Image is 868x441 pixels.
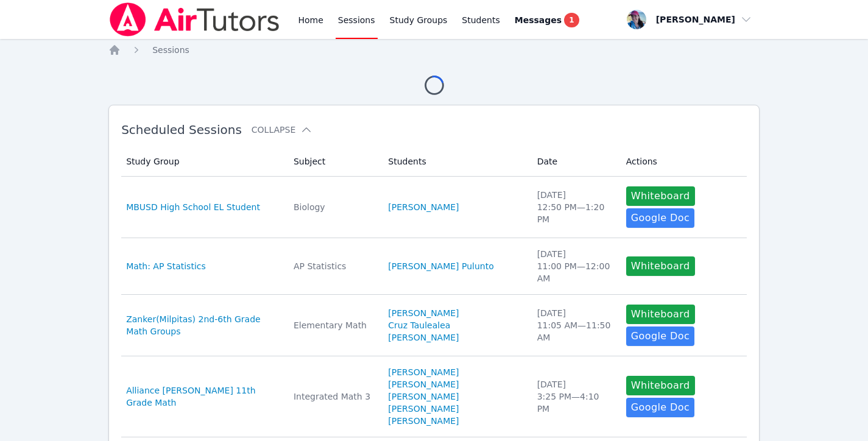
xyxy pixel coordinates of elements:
[388,415,459,427] a: [PERSON_NAME]
[121,177,747,238] tr: MBUSD High School EL StudentBiology[PERSON_NAME][DATE]12:50 PM—1:20 PMWhiteboardGoogle Doc
[626,398,694,417] a: Google Doc
[381,147,529,177] th: Students
[626,305,695,324] button: Whiteboard
[126,313,279,337] a: Zanker(Milpitas) 2nd-6th Grade Math Groups
[388,260,494,272] a: [PERSON_NAME] Pulunto
[286,147,381,177] th: Subject
[537,307,612,344] div: [DATE] 11:05 AM — 11:50 AM
[626,208,694,228] a: Google Doc
[388,307,459,319] a: [PERSON_NAME]
[121,238,747,295] tr: Math: AP StatisticsAP Statistics[PERSON_NAME] Pulunto[DATE]11:00 PM—12:00 AMWhiteboard
[294,390,373,403] div: Integrated Math 3
[388,331,459,344] a: [PERSON_NAME]
[564,13,579,27] span: 1
[537,248,612,284] div: [DATE] 11:00 PM — 12:00 AM
[126,201,260,213] a: MBUSD High School EL Student
[537,189,612,225] div: [DATE] 12:50 PM — 1:20 PM
[294,201,373,213] div: Biology
[108,2,281,37] img: Air Tutors
[121,147,286,177] th: Study Group
[388,201,459,213] a: [PERSON_NAME]
[388,366,459,378] a: [PERSON_NAME]
[537,378,612,415] div: [DATE] 3:25 PM — 4:10 PM
[626,186,695,206] button: Whiteboard
[294,319,373,331] div: Elementary Math
[619,147,747,177] th: Actions
[388,319,450,331] a: Cruz Taulealea
[294,260,373,272] div: AP Statistics
[388,378,522,403] a: [PERSON_NAME] [PERSON_NAME]
[626,326,694,346] a: Google Doc
[121,122,242,137] span: Scheduled Sessions
[121,295,747,356] tr: Zanker(Milpitas) 2nd-6th Grade Math GroupsElementary Math[PERSON_NAME]Cruz Taulealea[PERSON_NAME]...
[152,44,189,56] a: Sessions
[126,384,279,409] a: Alliance [PERSON_NAME] 11th Grade Math
[108,44,760,56] nav: Breadcrumb
[252,124,312,136] button: Collapse
[121,356,747,437] tr: Alliance [PERSON_NAME] 11th Grade MathIntegrated Math 3[PERSON_NAME][PERSON_NAME] [PERSON_NAME][P...
[388,403,459,415] a: [PERSON_NAME]
[126,260,206,272] a: Math: AP Statistics
[515,14,562,26] span: Messages
[530,147,619,177] th: Date
[626,376,695,395] button: Whiteboard
[626,256,695,276] button: Whiteboard
[152,45,189,55] span: Sessions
